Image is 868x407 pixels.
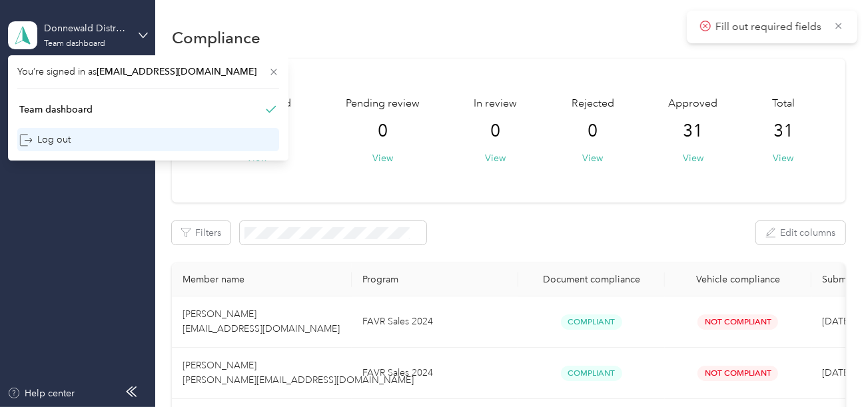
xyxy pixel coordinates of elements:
td: FAVR Sales 2024 [352,348,518,399]
span: You’re signed in as [17,65,279,79]
div: Vehicle compliance [675,274,801,285]
span: 0 [588,121,598,142]
div: Donnewald Distributing [44,21,127,35]
td: FAVR Sales 2024 [352,296,518,348]
button: View [773,151,793,165]
span: Compliant [561,366,622,381]
span: 0 [490,121,500,142]
p: Fill out required fields [715,19,825,35]
button: View [582,151,603,165]
div: Document compliance [529,274,654,285]
span: [PERSON_NAME] [EMAIL_ADDRESS][DOMAIN_NAME] [183,308,340,334]
span: Not Compliant [697,366,778,381]
span: Not Compliant [697,314,778,330]
button: Filters [172,221,230,244]
th: Member name [172,263,352,296]
span: Approved [668,96,717,112]
div: Team dashboard [44,40,105,48]
span: Pending review [346,96,420,112]
button: Help center [7,386,75,400]
button: View [372,151,393,165]
span: In review [474,96,517,112]
span: Compliant [561,314,622,330]
div: Log out [19,133,71,147]
span: 0 [378,121,388,142]
span: Rejected [572,96,614,112]
h1: Compliance [172,31,260,45]
button: View [485,151,506,165]
span: 31 [683,121,703,142]
iframe: Everlance-gr Chat Button Frame [793,332,868,407]
th: Program [352,263,518,296]
button: Edit columns [756,221,845,244]
span: Total [772,96,795,112]
button: View [683,151,703,165]
span: 31 [773,121,793,142]
span: [PERSON_NAME] [PERSON_NAME][EMAIL_ADDRESS][DOMAIN_NAME] [183,360,414,386]
span: [EMAIL_ADDRESS][DOMAIN_NAME] [97,66,256,77]
div: Team dashboard [19,103,93,117]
